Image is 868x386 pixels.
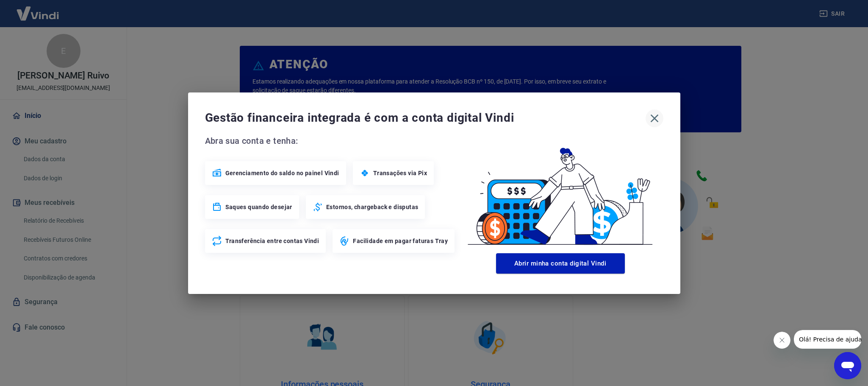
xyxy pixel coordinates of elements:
span: Olá! Precisa de ajuda? [5,6,71,13]
span: Saques quando desejar [225,203,292,211]
span: Transações via Pix [373,169,427,177]
span: Transferência entre contas Vindi [225,237,319,245]
span: Gestão financeira integrada é com a conta digital Vindi [205,109,646,126]
iframe: Fechar mensagem [774,332,790,349]
iframe: Botão para abrir a janela de mensagens [834,352,861,379]
span: Facilidade em pagar faturas Tray [353,237,448,245]
span: Abra sua conta e tenha: [205,134,458,148]
span: Gerenciamento do saldo no painel Vindi [225,169,339,177]
span: Estornos, chargeback e disputas [326,203,418,211]
iframe: Mensagem da empresa [794,330,861,349]
img: Good Billing [458,134,663,250]
button: Abrir minha conta digital Vindi [496,253,625,274]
